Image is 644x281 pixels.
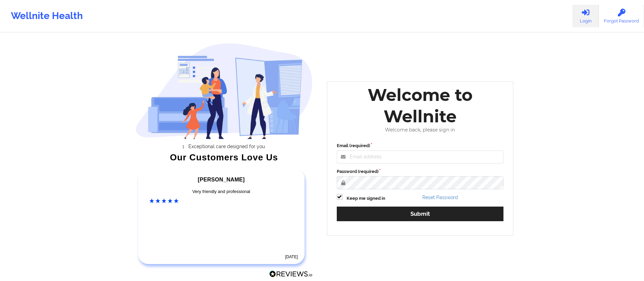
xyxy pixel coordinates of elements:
[269,270,313,279] a: Reviews.io Logo
[332,84,509,127] div: Welcome to Wellnite
[337,142,504,149] label: Email (required)
[285,254,298,259] time: [DATE]
[337,168,504,175] label: Password (required)
[149,188,293,195] div: Very friendly and professional
[135,43,313,139] img: wellnite-auth-hero_200.c722682e.png
[572,5,599,27] a: Login
[337,151,504,163] input: Email address
[337,207,504,221] button: Submit
[347,195,385,202] label: Keep me signed in
[332,127,509,133] div: Welcome back, please sign in
[142,144,313,149] li: Exceptional care designed for you.
[599,5,644,27] a: Forgot Password
[135,154,313,161] div: Our Customers Love Us
[269,270,313,278] img: Reviews.io Logo
[422,195,458,200] a: Reset Password
[198,177,245,182] span: [PERSON_NAME]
